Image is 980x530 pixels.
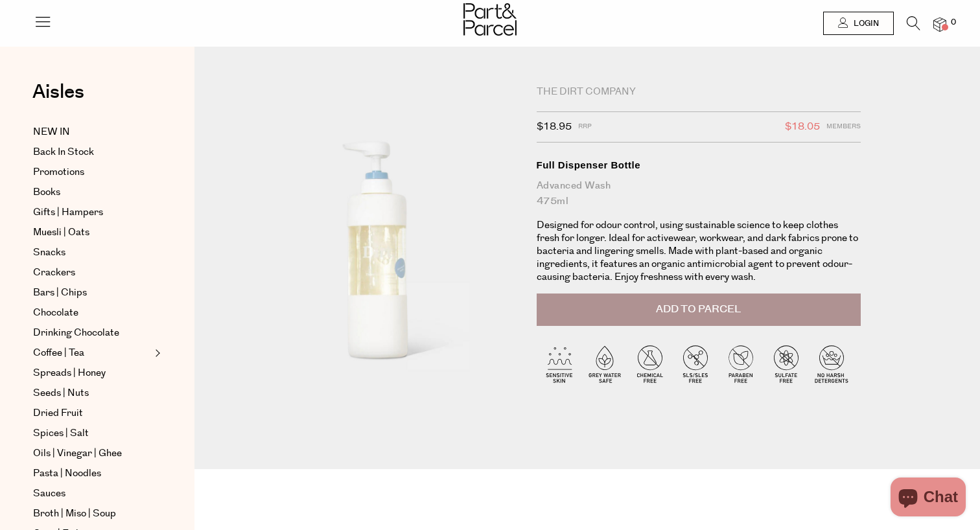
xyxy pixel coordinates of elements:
[33,386,151,401] a: Seeds | Nuts
[33,506,116,522] span: Broth | Miso | Soup
[33,165,151,180] a: Promotions
[537,159,861,172] div: Full Dispenser Bottle
[809,341,854,386] img: P_P-ICONS-Live_Bec_V11_No_Harsh_Detergents.svg
[33,365,106,381] span: Spreads | Honey
[33,446,122,461] span: Oils | Vinegar | Ghee
[33,305,151,321] a: Chocolate
[33,466,101,481] span: Pasta | Noodles
[33,406,83,421] span: Dried Fruit
[537,86,861,98] div: The Dirt Company
[537,178,861,209] div: Advanced Wash 475ml
[582,341,627,386] img: P_P-ICONS-Live_Bec_V11_Grey_Water_Safe.svg
[33,185,60,200] span: Books
[33,205,103,220] span: Gifts | Hampers
[33,265,75,281] span: Crackers
[33,345,84,361] span: Coffee | Tea
[152,345,161,361] button: Expand/Collapse Coffee | Tea
[537,219,861,284] p: Designed for odour control, using sustainable science to keep clothes fresh for longer. Ideal for...
[627,341,673,386] img: P_P-ICONS-Live_Bec_V11_Chemical_Free.svg
[33,285,151,301] a: Bars | Chips
[33,225,151,240] a: Muesli | Oats
[33,225,89,240] span: Muesli | Oats
[537,119,572,135] span: $18.95
[33,144,151,160] a: Back In Stock
[850,18,879,29] span: Login
[718,341,764,386] img: P_P-ICONS-Live_Bec_V11_Paraben_Free.svg
[887,478,970,520] inbox-online-store-chat: Shopify online store chat
[33,506,151,522] a: Broth | Miso | Soup
[673,341,718,386] img: P_P-ICONS-Live_Bec_V11_SLS-SLES_Free.svg
[33,205,151,220] a: Gifts | Hampers
[33,265,151,281] a: Crackers
[33,285,87,301] span: Bars | Chips
[33,345,151,361] a: Coffee | Tea
[33,245,151,260] a: Snacks
[33,406,151,421] a: Dried Fruit
[33,245,65,260] span: Snacks
[537,341,582,386] img: P_P-ICONS-Live_Bec_V11_Sensitive_Skin.svg
[33,325,119,341] span: Drinking Chocolate
[785,119,820,135] span: $18.05
[578,119,592,135] span: RRP
[33,486,65,501] span: Sauces
[33,466,151,481] a: Pasta | Noodles
[33,365,151,381] a: Spreads | Honey
[823,12,894,35] a: Login
[233,86,517,421] img: Full Dispenser Bottle
[33,446,151,461] a: Oils | Vinegar | Ghee
[826,119,861,135] span: Members
[33,386,89,401] span: Seeds | Nuts
[33,426,89,441] span: Spices | Salt
[33,486,151,501] a: Sauces
[463,3,517,36] img: Part&Parcel
[33,426,151,441] a: Spices | Salt
[933,17,946,31] a: 0
[537,294,861,326] button: Add to Parcel
[33,124,70,140] span: NEW IN
[33,144,94,160] span: Back In Stock
[948,17,959,29] span: 0
[764,341,809,386] img: P_P-ICONS-Live_Bec_V11_Sulfate_Free.svg
[33,124,151,140] a: NEW IN
[33,325,151,341] a: Drinking Chocolate
[32,82,84,115] a: Aisles
[33,185,151,200] a: Books
[33,165,84,180] span: Promotions
[656,302,741,317] span: Add to Parcel
[32,78,84,106] span: Aisles
[33,305,78,321] span: Chocolate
